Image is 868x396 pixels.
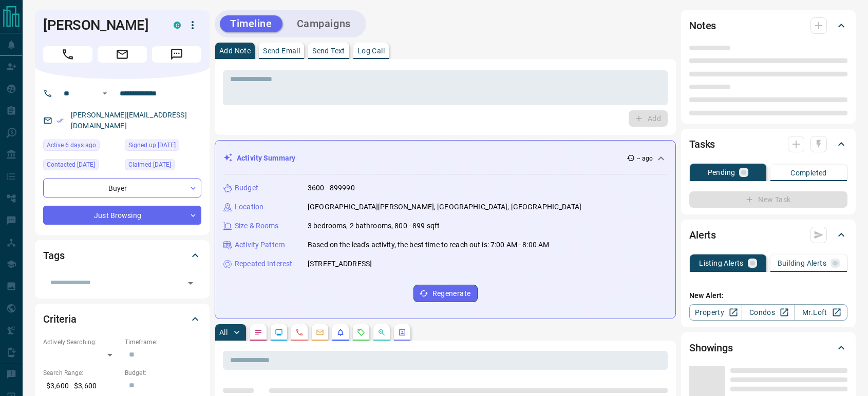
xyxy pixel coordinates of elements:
[689,290,847,301] p: New Alert:
[43,378,120,394] p: $3,600 - $3,600
[235,259,292,269] p: Repeated Interest
[263,47,300,54] p: Send Email
[413,285,478,302] button: Regenerate
[71,111,187,130] a: [PERSON_NAME][EMAIL_ADDRESS][DOMAIN_NAME]
[43,307,201,331] div: Criteria
[308,183,355,193] p: 3600 - 899990
[219,47,251,54] p: Add Note
[235,221,279,231] p: Size & Rooms
[357,47,385,54] p: Log Call
[128,160,171,170] span: Claimed [DATE]
[98,46,147,63] span: Email
[336,328,345,336] svg: Listing Alerts
[689,132,847,156] div: Tasks
[689,304,742,321] a: Property
[308,259,372,269] p: [STREET_ADDRESS]
[125,159,201,173] div: Wed Aug 06 2025
[235,183,258,193] p: Budget
[43,17,158,33] h1: [PERSON_NAME]
[689,340,733,356] h2: Showings
[174,22,181,29] div: condos.ca
[43,311,77,327] h2: Criteria
[43,243,201,268] div: Tags
[99,87,111,100] button: Open
[219,329,228,336] p: All
[742,304,795,321] a: Condos
[795,304,847,321] a: Mr.Loft
[398,328,406,336] svg: Agent Actions
[125,368,201,378] p: Budget:
[125,338,201,347] p: Timeframe:
[43,206,201,225] div: Just Browsing
[689,223,847,247] div: Alerts
[689,17,716,34] h2: Notes
[152,46,201,63] span: Message
[308,202,581,212] p: [GEOGRAPHIC_DATA][PERSON_NAME], [GEOGRAPHIC_DATA], [GEOGRAPHIC_DATA]
[295,328,304,336] svg: Calls
[47,140,96,150] span: Active 6 days ago
[237,153,295,164] p: Activity Summary
[43,140,120,154] div: Wed Aug 06 2025
[689,335,847,360] div: Showings
[223,149,667,168] div: Activity Summary-- ago
[708,169,735,176] p: Pending
[699,260,744,267] p: Listing Alerts
[308,240,549,250] p: Based on the lead's activity, the best time to reach out is: 7:00 AM - 8:00 AM
[275,328,283,336] svg: Lead Browsing Activity
[43,247,64,264] h2: Tags
[357,328,365,336] svg: Requests
[689,136,715,152] h2: Tasks
[790,169,827,176] p: Completed
[312,47,345,54] p: Send Text
[235,240,285,250] p: Activity Pattern
[637,154,653,163] p: -- ago
[235,202,263,212] p: Location
[689,13,847,38] div: Notes
[43,179,201,197] div: Buyer
[220,15,282,32] button: Timeline
[378,328,386,336] svg: Opportunities
[128,140,176,150] span: Signed up [DATE]
[183,276,198,290] button: Open
[254,328,262,336] svg: Notes
[47,160,95,170] span: Contacted [DATE]
[125,140,201,154] div: Wed Aug 06 2025
[689,227,716,243] h2: Alerts
[43,368,120,378] p: Search Range:
[43,46,92,63] span: Call
[287,15,361,32] button: Campaigns
[56,117,64,124] svg: Email Verified
[778,260,826,267] p: Building Alerts
[316,328,324,336] svg: Emails
[43,338,120,347] p: Actively Searching:
[43,159,120,173] div: Wed Aug 06 2025
[308,221,440,231] p: 3 bedrooms, 2 bathrooms, 800 - 899 sqft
